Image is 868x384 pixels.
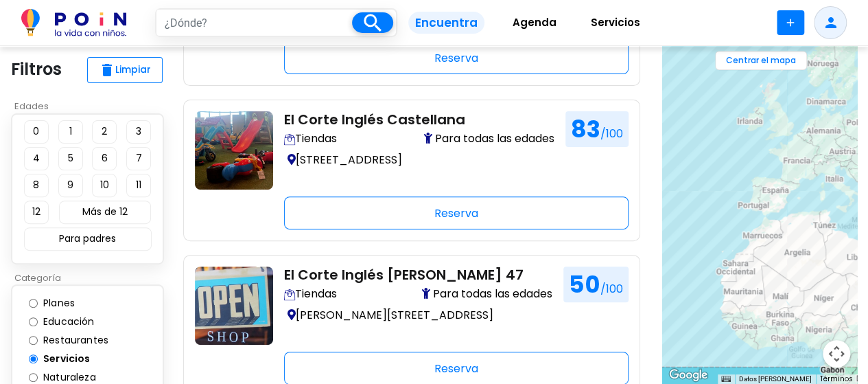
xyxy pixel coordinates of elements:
button: 8 [24,174,49,197]
button: 0 [24,120,49,144]
img: el-corte-ingles-serrano-47 [195,267,273,345]
button: 5 [58,147,83,170]
button: deleteLimpiar [87,57,163,83]
button: 11 [126,174,151,197]
span: Servicios [585,12,646,34]
button: 9 [58,174,83,197]
div: Reserva [284,41,629,74]
img: Google [666,366,711,384]
img: Encuentra tiendas con espacios y servicios pensados para familias con niños: cambiadores, áreas d... [284,134,295,145]
p: [PERSON_NAME][STREET_ADDRESS] [284,305,552,325]
p: [STREET_ADDRESS] [284,150,554,170]
div: Reserva [284,196,629,229]
span: Para todas las edades [422,286,552,302]
h2: El Corte Inglés [PERSON_NAME] 47 [284,267,552,283]
button: 1 [58,120,83,144]
button: Combinaciones de teclas [721,374,731,384]
a: el-corte-ingles-castellana El Corte Inglés Castellana Encuentra tiendas con espacios y servicios ... [195,111,629,229]
p: Categoría [11,271,172,285]
h2: El Corte Inglés Castellana [284,111,554,128]
button: 6 [92,147,117,170]
label: Educación [40,315,108,329]
button: Para padres [24,227,152,251]
button: Más de 12 [59,201,151,224]
button: 12 [24,201,49,224]
h1: 50 [563,267,629,302]
i: search [360,11,384,35]
button: 4 [24,147,49,170]
button: Datos del mapa [739,374,812,384]
a: Términos [820,374,853,384]
button: 7 [126,147,151,170]
img: POiN [21,9,126,36]
button: 10 [92,174,117,197]
span: /100 [600,126,623,142]
img: el-corte-ingles-castellana [195,111,273,190]
span: /100 [600,281,623,297]
span: Tiendas [284,286,337,302]
span: Para todas las edades [424,131,554,147]
span: Agenda [506,12,563,34]
button: 2 [92,120,117,144]
button: 3 [126,120,151,144]
a: Encuentra [397,6,495,40]
label: Restaurantes [40,333,122,348]
label: Planes [40,296,89,310]
img: Encuentra tiendas con espacios y servicios pensados para familias con niños: cambiadores, áreas d... [284,289,295,300]
span: Encuentra [408,12,484,34]
a: Servicios [574,6,657,40]
button: Centrar el mapa [715,51,807,70]
span: Tiendas [284,131,337,147]
label: Servicios [40,352,104,366]
p: Edades [11,100,172,113]
button: Controles de visualización del mapa [823,340,850,368]
input: ¿Dónde? [156,10,352,36]
span: delete [99,62,115,78]
a: Abre esta zona en Google Maps (se abre en una nueva ventana) [666,366,711,384]
a: Agenda [495,6,574,40]
p: Filtros [11,57,62,82]
h1: 83 [565,111,629,147]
